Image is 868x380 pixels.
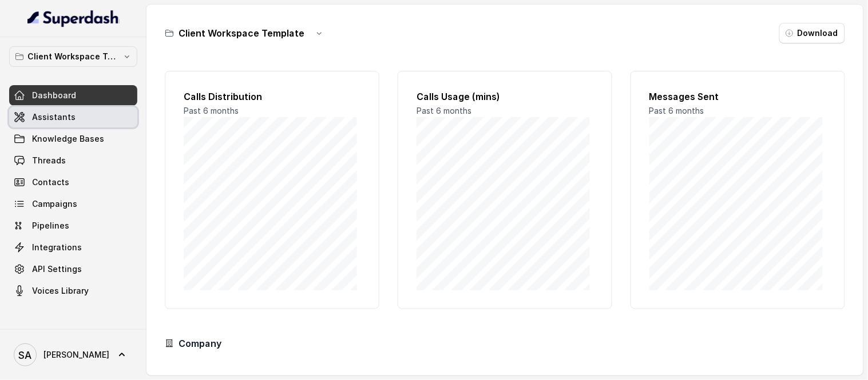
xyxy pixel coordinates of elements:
[179,337,221,350] h3: Company
[32,198,77,210] span: Campaigns
[32,220,69,231] span: Pipelines
[32,177,69,188] span: Contacts
[9,107,137,127] a: Assistants
[32,263,82,275] span: API Settings
[9,194,137,214] a: Campaigns
[32,242,82,253] span: Integrations
[9,150,137,171] a: Threads
[417,90,593,103] h2: Calls Usage (mins)
[32,111,76,123] span: Assistants
[649,90,826,103] h2: Messages Sent
[417,106,471,115] span: Past 6 months
[184,106,239,115] span: Past 6 months
[43,349,109,361] span: [PERSON_NAME]
[27,50,119,63] p: Client Workspace Template
[9,281,137,301] a: Voices Library
[179,26,304,40] h3: Client Workspace Template
[779,23,845,43] button: Download
[649,106,704,115] span: Past 6 months
[184,90,360,103] h2: Calls Distribution
[19,349,32,361] text: SA
[9,46,137,67] button: Client Workspace Template
[9,339,137,371] a: [PERSON_NAME]
[9,172,137,193] a: Contacts
[32,90,76,101] span: Dashboard
[32,285,89,297] span: Voices Library
[9,259,137,279] a: API Settings
[9,129,137,149] a: Knowledge Bases
[32,133,104,145] span: Knowledge Bases
[32,155,66,166] span: Threads
[27,9,120,27] img: light.svg
[9,237,137,258] a: Integrations
[9,85,137,106] a: Dashboard
[9,215,137,236] a: Pipelines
